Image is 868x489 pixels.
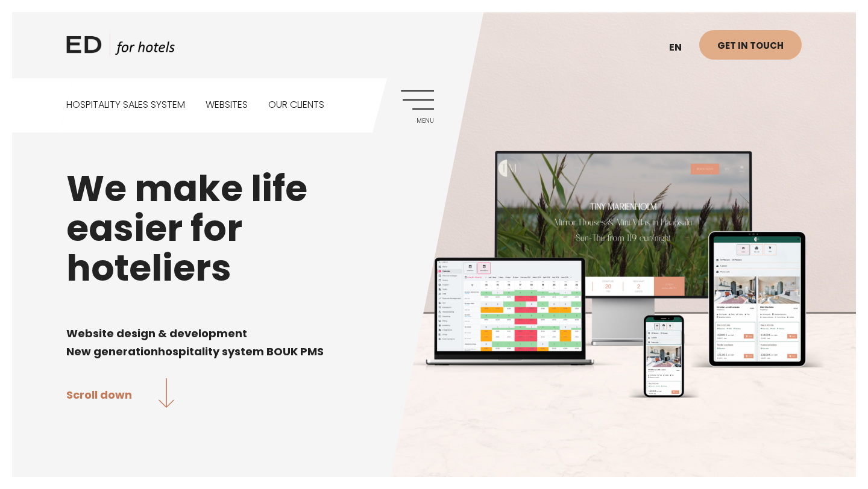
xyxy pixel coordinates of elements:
a: Menu [401,90,434,123]
span: Menu [401,117,434,125]
h1: We make life easier for hoteliers [66,169,802,288]
a: Websites [206,78,248,132]
span: Website design & development New generation [66,326,247,359]
div: Page 1 [66,306,802,360]
a: en [663,33,699,63]
a: Hospitality sales system [66,78,185,132]
a: Scroll down [66,378,174,410]
a: ED HOTELS [66,33,175,63]
span: hospitality system BOUK PMS [158,344,324,359]
a: Get in touch [699,30,802,60]
a: Our clients [268,78,324,132]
